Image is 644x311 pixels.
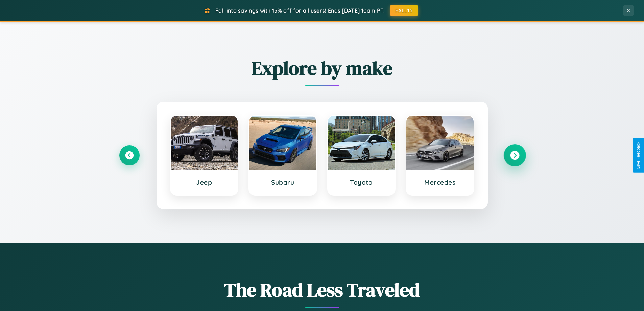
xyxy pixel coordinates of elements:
[256,178,310,186] h3: Subaru
[119,55,525,81] h2: Explore by make
[413,178,467,186] h3: Mercedes
[215,7,385,14] span: Fall into savings with 15% off for all users! Ends [DATE] 10am PT.
[390,5,418,16] button: FALL15
[177,178,231,186] h3: Jeep
[636,142,641,169] div: Give Feedback
[335,178,388,186] h3: Toyota
[119,277,525,303] h1: The Road Less Traveled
